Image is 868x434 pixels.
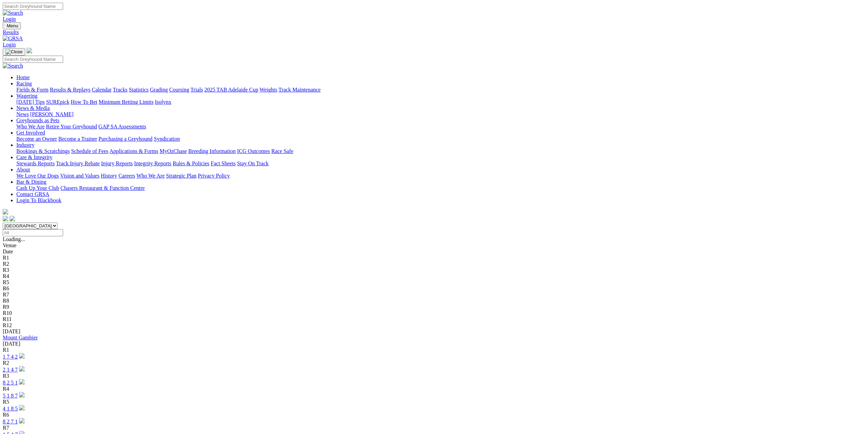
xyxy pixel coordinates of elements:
div: Bar & Dining [16,185,865,191]
a: 4 1 8 5 [3,406,18,411]
img: logo-grsa-white.png [27,48,32,53]
div: R2 [3,261,865,267]
a: [PERSON_NAME] [30,111,73,117]
img: play-circle.svg [19,392,25,397]
div: Get Involved [16,136,865,142]
a: News & Media [16,105,50,111]
div: R3 [3,267,865,273]
button: Toggle navigation [3,48,25,56]
img: GRSA [3,36,23,42]
div: R5 [3,279,865,285]
a: Integrity Reports [134,160,171,166]
a: Who We Are [136,173,165,179]
a: Care & Integrity [16,154,53,160]
div: R6 [3,285,865,292]
a: Cash Up Your Club [16,185,59,191]
div: Date [3,249,865,255]
a: ICG Outcomes [237,148,270,154]
a: 8 2 7 1 [3,419,18,424]
div: R12 [3,322,865,328]
img: Search [3,63,23,69]
span: Loading... [3,236,25,242]
div: R3 [3,373,865,379]
a: Racing [16,81,32,86]
a: Injury Reports [101,160,133,166]
input: Select date [3,229,63,236]
a: Syndication [154,136,180,142]
span: Menu [7,23,18,28]
div: R2 [3,360,865,366]
input: Search [3,3,63,10]
a: Calendar [92,87,112,93]
img: facebook.svg [3,216,8,221]
a: Stay On Track [237,160,268,166]
a: [DATE] Tips [16,99,45,105]
a: Vision and Values [60,173,99,179]
a: Become an Owner [16,136,57,142]
a: 5 1 8 7 [3,393,18,398]
div: R7 [3,292,865,298]
img: play-circle.svg [19,418,25,423]
a: 8 2 5 1 [3,380,18,386]
div: Racing [16,87,865,93]
div: R1 [3,255,865,261]
button: Toggle navigation [3,22,21,29]
div: R8 [3,298,865,304]
a: Results & Replays [50,87,90,93]
a: Login [3,16,16,22]
a: 2 1 4 7 [3,367,18,373]
a: Results [3,29,865,36]
a: Login To Blackbook [16,197,61,203]
a: Trials [190,87,203,93]
div: R6 [3,412,865,418]
img: logo-grsa-white.png [3,209,8,214]
div: R10 [3,310,865,316]
a: Strategic Plan [166,173,196,179]
a: Greyhounds as Pets [16,117,59,123]
div: [DATE] [3,328,865,335]
a: Careers [118,173,135,179]
a: Fields & Form [16,87,48,93]
img: twitter.svg [10,216,15,221]
a: Tracks [113,87,128,93]
input: Search [3,56,63,63]
div: Care & Integrity [16,160,865,167]
div: News & Media [16,111,865,117]
a: Isolynx [155,99,171,105]
a: GAP SA Assessments [99,124,146,129]
div: R4 [3,273,865,279]
a: We Love Our Dogs [16,173,59,179]
a: Race Safe [271,148,293,154]
div: R4 [3,386,865,392]
a: Applications & Forms [109,148,158,154]
a: Statistics [129,87,149,93]
img: play-circle.svg [19,366,25,372]
img: play-circle.svg [19,379,25,384]
a: Industry [16,142,34,148]
a: Get Involved [16,130,45,136]
a: MyOzChase [160,148,187,154]
a: Mount Gambier [3,335,38,340]
img: play-circle.svg [19,353,25,359]
a: 2025 TAB Adelaide Cup [204,87,258,93]
a: Bar & Dining [16,179,46,185]
a: Breeding Information [188,148,236,154]
a: Login [3,42,16,47]
a: Stewards Reports [16,160,55,166]
a: Retire Your Greyhound [46,124,97,129]
a: Track Maintenance [279,87,321,93]
div: [DATE] [3,341,865,347]
div: R11 [3,316,865,322]
a: 1 7 4 2 [3,354,18,360]
div: R5 [3,399,865,405]
div: R9 [3,304,865,310]
a: Schedule of Fees [71,148,108,154]
a: History [101,173,117,179]
img: Close [5,49,23,55]
a: Minimum Betting Limits [99,99,153,105]
div: About [16,173,865,179]
a: Chasers Restaurant & Function Centre [60,185,145,191]
a: Bookings & Scratchings [16,148,70,154]
a: News [16,111,29,117]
